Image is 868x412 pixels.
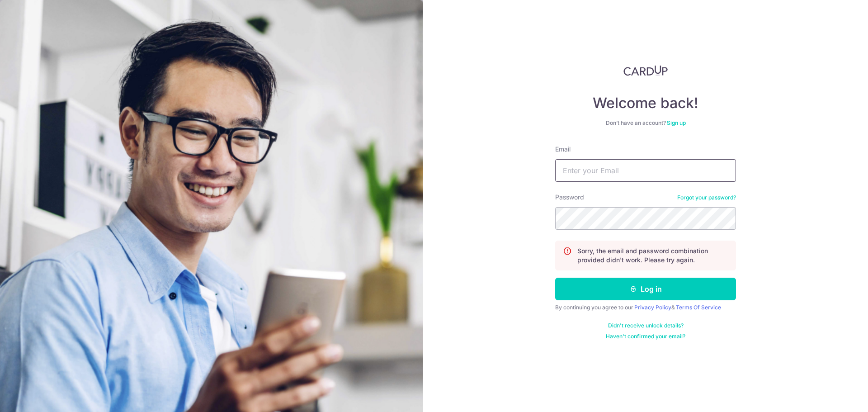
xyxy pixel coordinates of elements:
a: Privacy Policy [634,304,671,311]
a: Sign up [667,119,686,126]
a: Haven't confirmed your email? [606,333,685,340]
div: Don’t have an account? [555,119,736,127]
a: Terms Of Service [676,304,721,311]
label: Email [555,145,571,154]
p: Sorry, the email and password combination provided didn't work. Please try again. [577,246,728,265]
a: Didn't receive unlock details? [608,322,684,329]
img: CardUp Logo [623,65,668,76]
div: By continuing you agree to our & [555,304,736,311]
button: Log in [555,278,736,300]
input: Enter your Email [555,159,736,182]
h4: Welcome back! [555,94,736,112]
a: Forgot your password? [677,194,736,201]
label: Password [555,193,584,202]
